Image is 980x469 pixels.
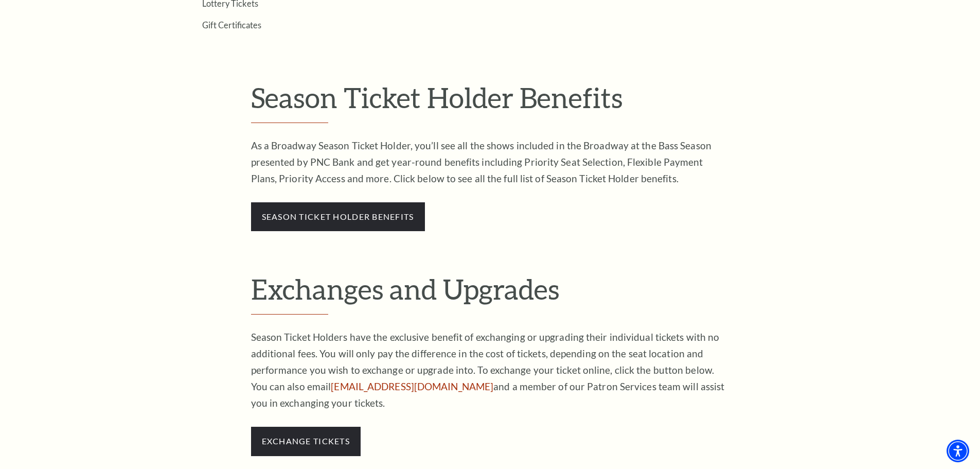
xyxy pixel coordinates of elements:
a: season ticket holder benefits [262,212,414,221]
p: As a Broadway Season Ticket Holder, you’ll see all the shows included in the Broadway at the Bass... [251,137,729,187]
a: [EMAIL_ADDRESS][DOMAIN_NAME] [331,380,493,392]
h2: Exchanges and Upgrades [251,272,729,315]
a: exchange tickets [262,436,350,446]
h2: Season Ticket Holder Benefits [251,81,729,123]
div: Accessibility Menu [947,440,969,462]
p: Season Ticket Holders have the exclusive benefit of exchanging or upgrading their individual tick... [251,329,729,411]
a: Gift Certificates [202,20,261,30]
